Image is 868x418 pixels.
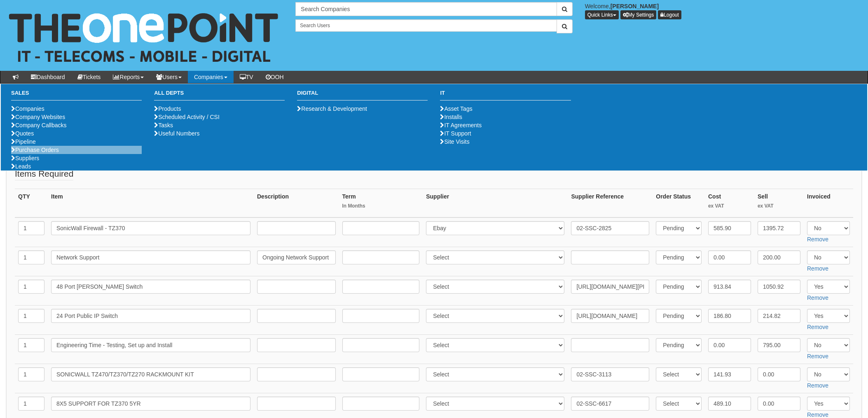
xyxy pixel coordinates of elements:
a: Dashboard [25,71,71,83]
a: Remove [807,411,828,418]
a: IT Agreements [440,122,482,128]
a: Users [150,71,188,83]
a: Purchase Orders [11,147,59,153]
a: Tasks [154,122,173,128]
a: Remove [807,353,828,360]
a: IT Support [440,130,471,137]
a: Company Websites [11,114,65,120]
h3: IT [440,90,571,100]
a: OOH [260,71,290,83]
a: Scheduled Activity / CSI [154,114,220,120]
a: Research & Development [297,105,367,112]
a: Companies [11,105,44,112]
small: In Months [342,203,420,210]
a: Site Visits [440,138,469,145]
a: Remove [807,294,828,301]
h3: All Depts [154,90,285,100]
a: Companies [188,71,234,83]
small: ex VAT [708,203,751,210]
a: Company Callbacks [11,122,67,128]
h3: Sales [11,90,142,100]
input: Search Users [295,19,557,32]
a: Products [154,105,181,112]
a: Remove [807,382,828,389]
a: Leads [11,163,31,170]
button: Quick Links [585,10,619,19]
a: Asset Tags [440,105,472,112]
th: Sell [754,189,804,218]
a: Pipeline [11,138,36,145]
a: TV [234,71,260,83]
th: Description [254,189,339,218]
th: QTY [15,189,48,218]
b: [PERSON_NAME] [611,3,659,9]
a: Installs [440,114,462,120]
a: Remove [807,265,828,272]
th: Supplier [423,189,568,218]
a: Suppliers [11,155,39,161]
a: Reports [107,71,150,83]
h3: Digital [297,90,428,100]
th: Cost [705,189,754,218]
a: Remove [807,324,828,330]
a: Remove [807,236,828,243]
small: ex VAT [758,203,800,210]
input: Search Companies [295,2,557,16]
legend: Items Required [15,168,73,180]
th: Invoiced [804,189,853,218]
a: Quotes [11,130,34,137]
th: Item [48,189,254,218]
th: Term [339,189,423,218]
a: My Settings [620,10,657,19]
a: Logout [658,10,681,19]
div: Welcome, [579,2,868,19]
th: Supplier Reference [568,189,653,218]
th: Order Status [653,189,705,218]
a: Tickets [71,71,107,83]
a: Useful Numbers [154,130,199,137]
